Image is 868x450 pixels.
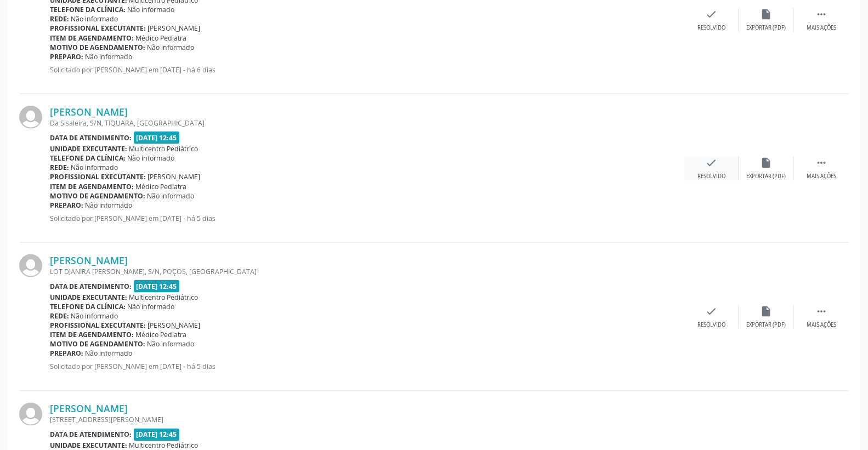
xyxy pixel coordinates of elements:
[706,305,718,317] i: check
[697,24,725,32] div: Resolvido
[50,293,127,302] b: Unidade executante:
[129,293,198,302] span: Multicentro Pediátrico
[134,280,180,293] span: [DATE] 12:45
[50,321,146,331] b: Profissional executante:
[71,163,118,172] span: Não informado
[50,311,69,321] b: Rede:
[86,349,133,358] span: Não informado
[50,14,69,24] b: Rede:
[128,153,175,163] span: Não informado
[50,5,126,14] b: Telefone da clínica:
[747,321,786,329] div: Exportar (PDF)
[136,33,187,43] span: Médico Pediatra
[136,331,187,340] span: Médico Pediatra
[807,173,836,180] div: Mais ações
[697,173,725,180] div: Resolvido
[50,340,145,349] b: Motivo de agendamento:
[71,14,118,24] span: Não informado
[86,201,133,210] span: Não informado
[50,403,128,415] a: [PERSON_NAME]
[747,173,786,180] div: Exportar (PDF)
[697,321,725,329] div: Resolvido
[50,133,132,143] b: Data de atendimento:
[50,24,146,33] b: Profissional executante:
[50,163,69,172] b: Rede:
[50,191,145,201] b: Motivo de agendamento:
[50,106,128,118] a: [PERSON_NAME]
[815,305,827,317] i: 
[147,340,195,349] span: Não informado
[747,24,786,32] div: Exportar (PDF)
[128,5,175,14] span: Não informado
[761,8,773,20] i: insert_drive_file
[50,331,134,340] b: Item de agendamento:
[50,172,146,181] b: Profissional executante:
[50,267,684,276] div: LOT DJANIRA [PERSON_NAME], S/N, POÇOS, [GEOGRAPHIC_DATA]
[50,65,684,75] p: Solicitado por [PERSON_NAME] em [DATE] - há 6 dias
[50,349,83,358] b: Preparo:
[128,302,175,311] span: Não informado
[134,429,180,441] span: [DATE] 12:45
[761,157,773,169] i: insert_drive_file
[50,201,83,210] b: Preparo:
[147,191,195,201] span: Não informado
[706,157,718,169] i: check
[71,311,118,321] span: Não informado
[19,106,42,129] img: img
[50,33,134,43] b: Item de agendamento:
[815,8,827,20] i: 
[50,118,684,128] div: Da Sisaleira, S/N, TIQUARA, [GEOGRAPHIC_DATA]
[50,144,127,153] b: Unidade executante:
[136,182,187,191] span: Médico Pediatra
[50,214,684,223] p: Solicitado por [PERSON_NAME] em [DATE] - há 5 dias
[86,52,133,61] span: Não informado
[148,24,201,33] span: [PERSON_NAME]
[50,362,684,372] p: Solicitado por [PERSON_NAME] em [DATE] - há 5 dias
[50,153,126,163] b: Telefone da clínica:
[50,302,126,311] b: Telefone da clínica:
[807,321,836,329] div: Mais ações
[147,43,195,52] span: Não informado
[815,157,827,169] i: 
[50,43,145,52] b: Motivo de agendamento:
[148,321,201,331] span: [PERSON_NAME]
[50,182,134,191] b: Item de agendamento:
[50,254,128,266] a: [PERSON_NAME]
[129,144,198,153] span: Multicentro Pediátrico
[148,172,201,181] span: [PERSON_NAME]
[134,132,180,144] span: [DATE] 12:45
[50,415,684,425] div: [STREET_ADDRESS][PERSON_NAME]
[19,254,42,277] img: img
[706,8,718,20] i: check
[50,282,132,291] b: Data de atendimento:
[50,430,132,440] b: Data de atendimento:
[807,24,836,32] div: Mais ações
[50,52,83,61] b: Preparo:
[761,305,773,317] i: insert_drive_file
